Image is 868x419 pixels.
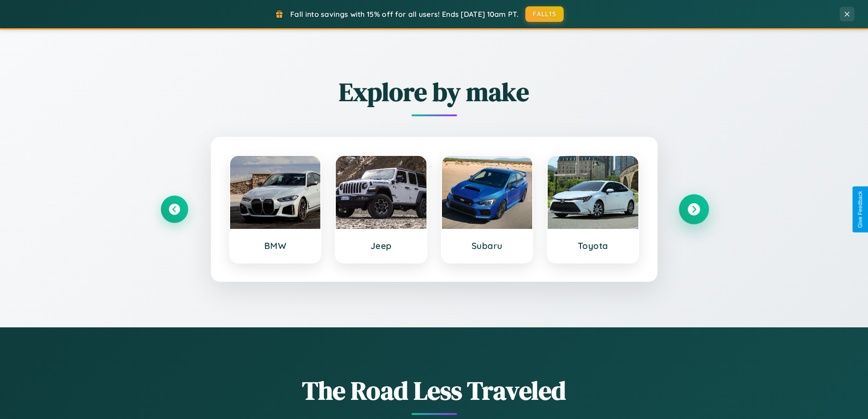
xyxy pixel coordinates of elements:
[345,240,417,251] h3: Jeep
[161,74,708,109] h2: Explore by make
[161,373,708,408] h1: The Road Less Traveled
[451,240,524,251] h3: Subaru
[857,191,863,228] div: Give Feedback
[557,240,629,251] h3: Toyota
[525,6,564,22] button: FALL15
[290,10,519,19] span: Fall into savings with 15% off for all users! Ends [DATE] 10am PT.
[239,240,312,251] h3: BMW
